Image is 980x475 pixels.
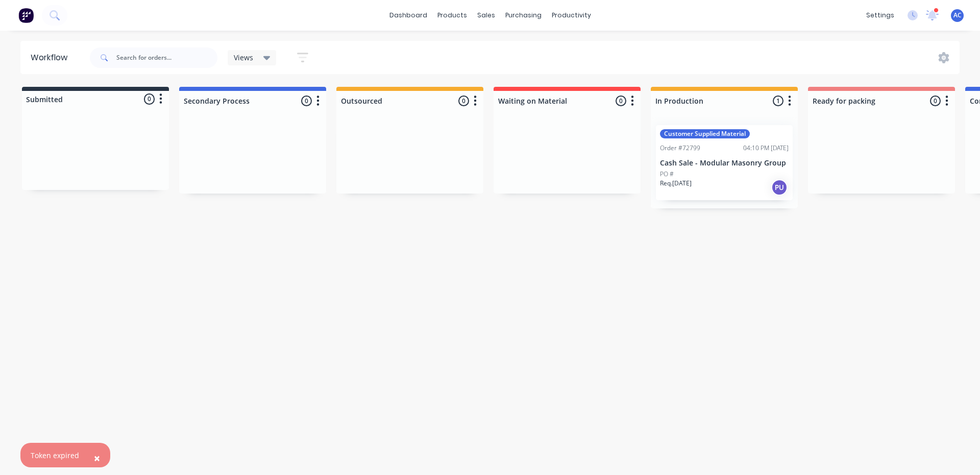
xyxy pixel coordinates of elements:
[660,129,750,138] div: Customer Supplied Material
[432,8,472,23] div: products
[472,8,500,23] div: sales
[953,11,962,20] span: AC
[743,144,789,153] div: 04:10 PM [DATE]
[234,52,253,63] span: Views
[660,170,674,179] p: PO #
[861,8,899,23] div: settings
[656,125,793,200] div: Customer Supplied MaterialOrder #7279904:10 PM [DATE]Cash Sale - Modular Masonry GroupPO #Req.[DA...
[384,8,432,23] a: dashboard
[116,47,217,68] input: Search for orders...
[31,450,79,461] div: Token expired
[660,179,692,188] p: Req. [DATE]
[771,179,788,196] div: PU
[660,144,700,153] div: Order #72799
[18,8,34,23] img: Factory
[500,8,547,23] div: purchasing
[84,446,110,470] button: Close
[31,52,72,64] div: Workflow
[660,159,789,168] p: Cash Sale - Modular Masonry Group
[547,8,596,23] div: productivity
[94,451,100,465] span: ×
